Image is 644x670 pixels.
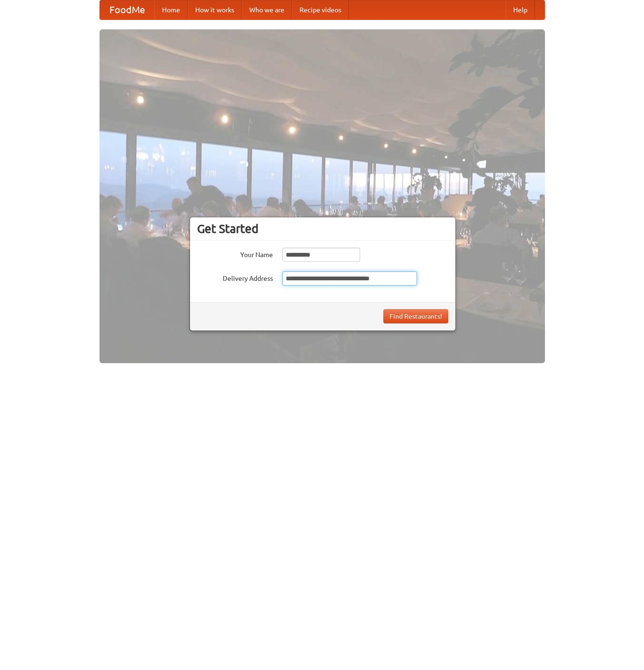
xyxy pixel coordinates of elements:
a: Who we are [242,0,292,19]
a: Recipe videos [292,0,349,19]
a: How it works [188,0,242,19]
h3: Get Started [197,222,448,236]
a: Help [506,0,535,19]
button: Find Restaurants! [383,309,448,323]
a: Home [154,0,188,19]
a: FoodMe [100,0,154,19]
label: Your Name [197,248,273,259]
label: Delivery Address [197,271,273,283]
